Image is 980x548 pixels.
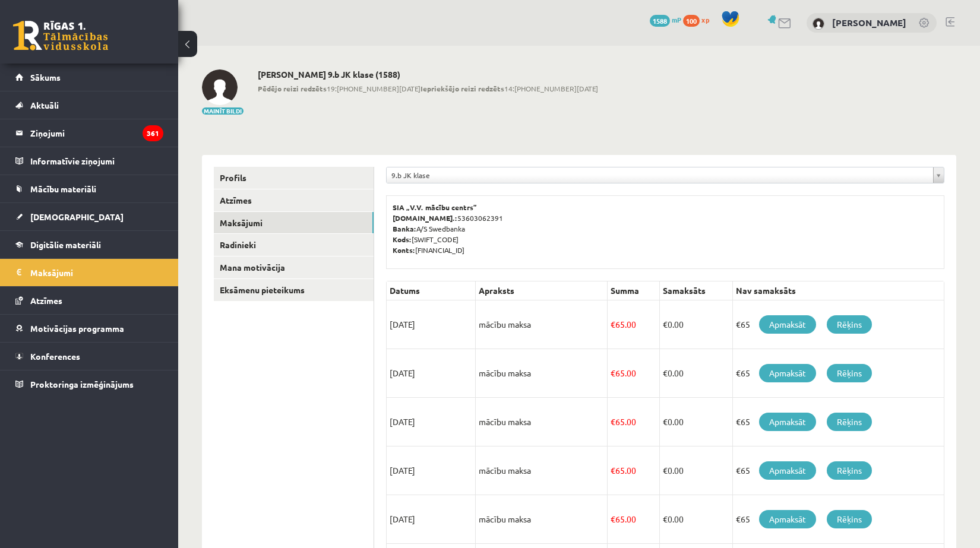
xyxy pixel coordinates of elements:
[387,300,476,349] td: [DATE]
[214,256,374,278] a: Mana motivācija
[832,17,906,28] a: [PERSON_NAME]
[30,100,59,110] span: Aktuāli
[30,119,163,147] legend: Ziņojumi
[393,235,412,244] b: Kods:
[30,379,134,389] span: Proktoringa izmēģinājums
[214,189,374,211] a: Atzīmes
[15,175,163,202] a: Mācību materiāli
[391,167,928,183] span: 9.b JK klase
[387,398,476,446] td: [DATE]
[387,281,476,300] th: Datums
[659,300,732,349] td: 0.00
[476,398,608,446] td: mācību maksa
[827,413,872,431] a: Rēķins
[659,398,732,446] td: 0.00
[30,147,163,175] legend: Informatīvie ziņojumi
[15,259,163,286] a: Maksājumi
[733,281,944,300] th: Nav samaksāts
[827,461,872,480] a: Rēķins
[759,461,816,480] a: Apmaksāt
[827,315,872,334] a: Rēķins
[733,398,944,446] td: €65
[663,368,668,378] span: €
[143,125,163,141] i: 361
[608,398,660,446] td: 65.00
[393,245,415,255] b: Konts:
[827,510,872,528] a: Rēķins
[611,416,615,427] span: €
[393,213,457,223] b: [DOMAIN_NAME].:
[258,84,327,93] b: Pēdējo reizi redzēts
[663,416,668,427] span: €
[393,202,478,212] b: SIA „V.V. mācību centrs”
[13,21,108,50] a: Rīgas 1. Tālmācības vidusskola
[387,495,476,544] td: [DATE]
[759,315,816,334] a: Apmaksāt
[663,514,668,524] span: €
[659,446,732,495] td: 0.00
[15,147,163,175] a: Informatīvie ziņojumi
[15,231,163,258] a: Digitālie materiāli
[650,15,681,24] a: 1588 mP
[214,234,374,256] a: Radinieki
[15,287,163,314] a: Atzīmes
[15,343,163,370] a: Konferences
[733,300,944,349] td: €65
[15,315,163,342] a: Motivācijas programma
[659,349,732,398] td: 0.00
[393,224,416,233] b: Banka:
[827,364,872,382] a: Rēķins
[659,495,732,544] td: 0.00
[733,446,944,495] td: €65
[608,281,660,300] th: Summa
[683,15,700,27] span: 100
[258,83,598,94] span: 19:[PHONE_NUMBER][DATE] 14:[PHONE_NUMBER][DATE]
[663,319,668,330] span: €
[30,295,62,306] span: Atzīmes
[258,69,598,80] h2: [PERSON_NAME] 9.b JK klase (1588)
[608,349,660,398] td: 65.00
[15,370,163,398] a: Proktoringa izmēģinājums
[15,203,163,230] a: [DEMOGRAPHIC_DATA]
[421,84,504,93] b: Iepriekšējo reizi redzēts
[659,281,732,300] th: Samaksāts
[476,349,608,398] td: mācību maksa
[701,15,709,24] span: xp
[387,446,476,495] td: [DATE]
[663,465,668,476] span: €
[476,446,608,495] td: mācību maksa
[387,167,944,183] a: 9.b JK klase
[608,446,660,495] td: 65.00
[214,167,374,189] a: Profils
[393,202,938,255] p: 53603062391 A/S Swedbanka [SWIFT_CODE] [FINANCIAL_ID]
[30,323,124,334] span: Motivācijas programma
[813,18,824,30] img: Judžins Ščerbaks
[611,368,615,378] span: €
[759,413,816,431] a: Apmaksāt
[30,259,163,286] legend: Maksājumi
[759,510,816,528] a: Apmaksāt
[30,351,80,362] span: Konferences
[15,64,163,91] a: Sākums
[30,239,101,250] span: Digitālie materiāli
[650,15,670,27] span: 1588
[611,514,615,524] span: €
[476,281,608,300] th: Apraksts
[608,495,660,544] td: 65.00
[202,69,238,105] img: Judžins Ščerbaks
[30,211,124,222] span: [DEMOGRAPHIC_DATA]
[15,119,163,147] a: Ziņojumi361
[476,495,608,544] td: mācību maksa
[733,495,944,544] td: €65
[608,300,660,349] td: 65.00
[759,364,816,382] a: Apmaksāt
[15,91,163,119] a: Aktuāli
[611,319,615,330] span: €
[733,349,944,398] td: €65
[387,349,476,398] td: [DATE]
[214,212,374,234] a: Maksājumi
[476,300,608,349] td: mācību maksa
[611,465,615,476] span: €
[30,72,61,83] span: Sākums
[672,15,681,24] span: mP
